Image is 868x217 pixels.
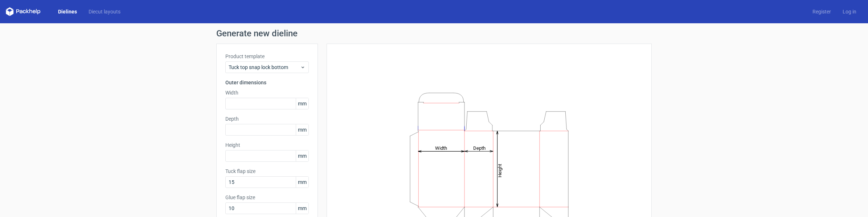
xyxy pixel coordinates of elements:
[837,8,862,15] a: Log in
[229,64,300,71] span: Tuck top snap lock bottom
[296,203,308,214] span: mm
[296,98,308,109] span: mm
[225,141,309,149] label: Height
[225,53,309,60] label: Product template
[473,145,486,150] tspan: Depth
[225,194,309,201] label: Glue flap size
[83,8,126,15] a: Diecut layouts
[435,145,447,150] tspan: Width
[225,115,309,122] label: Depth
[296,150,308,161] span: mm
[225,168,309,175] label: Tuck flap size
[225,89,309,96] label: Width
[225,79,309,86] h3: Outer dimensions
[807,8,837,15] a: Register
[296,177,308,188] span: mm
[497,164,503,177] tspan: Height
[216,29,652,38] h1: Generate new dieline
[52,8,83,15] a: Dielines
[296,124,308,135] span: mm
